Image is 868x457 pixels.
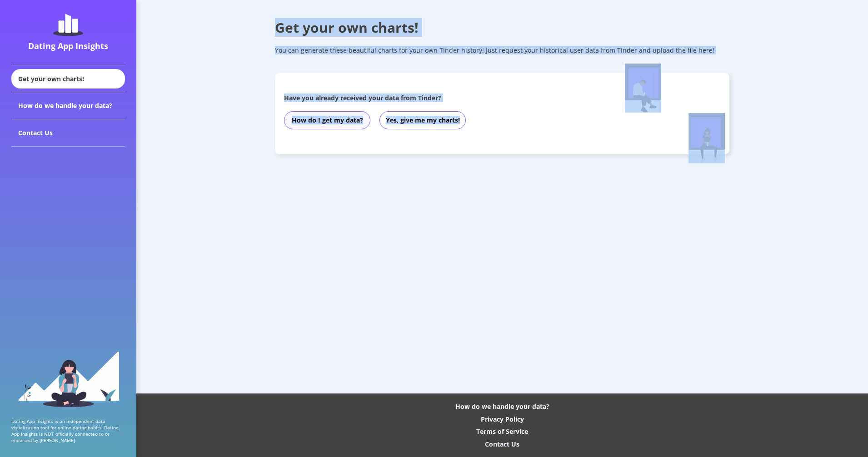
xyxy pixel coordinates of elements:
div: Dating App Insights [14,40,123,51]
img: male-figure-sitting.c9faa881.svg [625,64,661,113]
div: You can generate these beautiful charts for your own Tinder history! Just request your historical... [275,46,729,54]
div: Get your own charts! [11,69,125,88]
img: dating-app-insights-logo.5abe6921.svg [53,14,83,36]
div: How do we handle your data? [455,402,549,411]
div: Privacy Policy [481,415,524,423]
button: Yes, give me my charts! [379,111,466,129]
div: Contact Us [11,119,125,147]
img: sidebar_girl.91b9467e.svg [17,350,120,407]
div: Have you already received your data from Tinder? [284,93,589,102]
div: How do we handle your data? [11,92,125,119]
div: Contact Us [485,440,519,448]
img: female-figure-sitting.afd5d174.svg [688,113,725,163]
div: Get your own charts! [275,18,729,37]
button: How do I get my data? [284,111,370,129]
p: Dating App Insights is an independent data visualization tool for online dating habits. Dating Ap... [11,418,125,443]
div: Terms of Service [476,427,528,436]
